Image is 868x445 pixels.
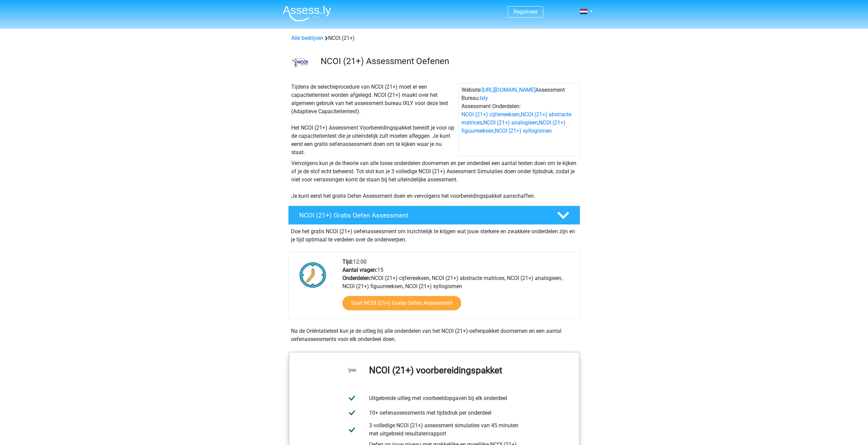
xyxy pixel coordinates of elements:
[483,119,538,126] a: NCOI (21+) analogieen
[289,34,580,42] div: NCOI (21+)
[482,87,535,93] a: [URL][DOMAIN_NAME]
[458,83,580,157] div: Website: Assessment Bureau: Assessment Onderdelen: , , , ,
[289,159,580,200] div: Vervolgens kun je de theorie van alle losse onderdelen doornemen en per onderdeel een aantal test...
[296,258,330,292] img: Klok
[321,56,575,66] h3: NCOI (21+) Assessment Oefenen
[285,206,583,225] a: NCOI (21+) Gratis Oefen Assessment
[291,35,323,41] a: Alle bedrijven
[342,275,371,281] b: Onderdelen:
[337,258,579,318] div: 12:00 15 NCOI (21+) cijferreeksen, NCOI (21+) abstracte matrices, NCOI (21+) analogieen, NCOI (21...
[299,211,546,219] h4: NCOI (21+) Gratis Oefen Assessment
[342,267,377,273] b: Aantal vragen:
[342,258,353,265] b: Tijd:
[342,296,461,310] a: Start NCOI (21+) Gratis Oefen Assessment
[514,9,538,15] a: Registreer
[289,83,458,157] div: Tijdens de selectieprocedure van NCOI (21+) moet er een capaciteitentest worden afgelegd. NCOI (2...
[461,111,520,118] a: NCOI (21+) cijferreeksen
[495,128,552,134] a: NCOI (21+) syllogismen
[288,327,580,343] div: Na de Oriëntatietest kun je de uitleg bij alle onderdelen van het NCOI (21+)-oefenpakket doorneme...
[283,5,331,21] img: Assessly
[288,225,580,244] div: Doe het gratis NCOI (21+) oefenassessment om inzichtelijk te krijgen wat jouw sterkere en zwakker...
[480,95,488,101] a: Ixly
